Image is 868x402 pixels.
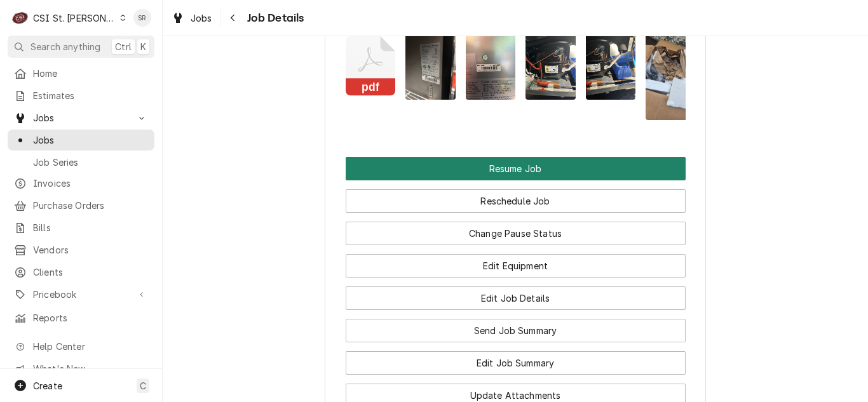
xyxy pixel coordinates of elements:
[8,36,154,58] button: Search anythingCtrlK
[11,9,29,27] div: C
[33,156,148,169] span: Job Series
[8,239,154,260] a: Vendors
[346,286,686,310] button: Edit Job Details
[346,222,686,245] button: Change Pause Status
[31,40,100,53] span: Search anything
[8,107,154,128] a: Go to Jobs
[346,342,686,375] div: Button Group Row
[140,40,146,53] span: K
[526,33,576,100] img: hfr7jjyNT7GmwE3K5duh
[346,213,686,245] div: Button Group Row
[166,8,217,29] a: Jobs
[8,217,154,238] a: Bills
[346,254,686,278] button: Edit Equipment
[33,221,148,234] span: Bills
[8,195,154,216] a: Purchase Orders
[8,358,154,379] a: Go to What's New
[11,9,29,27] div: CSI St. Louis's Avatar
[33,265,148,279] span: Clients
[346,310,686,342] div: Button Group Row
[133,9,151,27] div: Stephani Roth's Avatar
[133,9,151,27] div: SR
[346,245,686,278] div: Button Group Row
[346,2,686,130] span: Attachments
[8,63,154,84] a: Home
[346,351,686,375] button: Edit Job Summary
[243,10,304,27] span: Job Details
[33,11,116,25] div: CSI St. [PERSON_NAME]
[33,89,148,102] span: Estimates
[466,33,516,100] img: RW1d40ttRIyO0lHjUwrV
[33,111,129,124] span: Jobs
[8,262,154,283] a: Clients
[33,243,148,257] span: Vendors
[8,85,154,106] a: Estimates
[8,173,154,194] a: Invoices
[346,12,396,120] button: pdf
[346,157,686,180] div: Button Group Row
[8,284,154,305] a: Go to Pricebook
[33,362,147,375] span: What's New
[346,180,686,213] div: Button Group Row
[33,177,148,190] span: Invoices
[33,133,148,147] span: Jobs
[8,307,154,328] a: Reports
[33,380,62,391] span: Create
[8,336,154,357] a: Go to Help Center
[115,40,132,53] span: Ctrl
[33,311,148,325] span: Reports
[33,67,148,80] span: Home
[8,152,154,173] a: Job Series
[346,157,686,180] button: Resume Job
[646,12,696,120] img: Hm89gPJRJu8gP0H4XAPQ
[8,130,154,151] a: Jobs
[33,199,148,212] span: Purchase Orders
[405,33,456,100] img: QXC1AfCUQcOU54Sq6653
[346,189,686,213] button: Reschedule Job
[346,319,686,342] button: Send Job Summary
[191,11,212,25] span: Jobs
[140,379,146,392] span: C
[346,278,686,310] div: Button Group Row
[586,33,636,100] img: LnvEHdzTqlJIlD5CLTpw
[33,340,147,353] span: Help Center
[223,8,243,28] button: Navigate back
[33,288,129,301] span: Pricebook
